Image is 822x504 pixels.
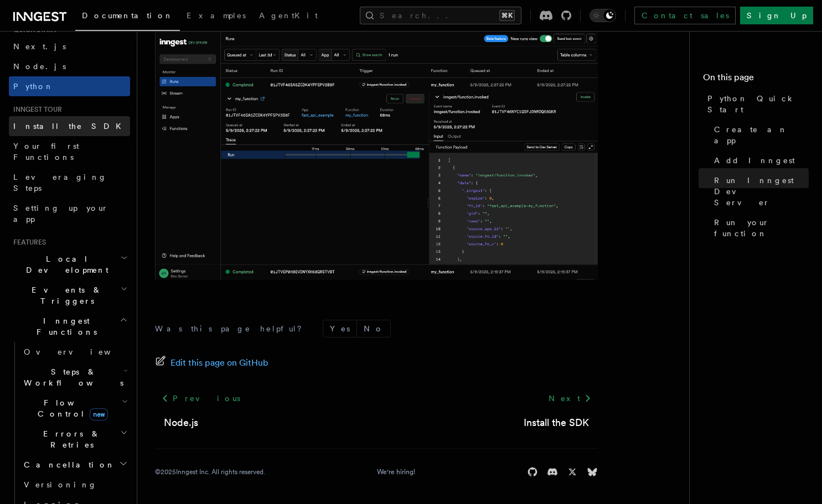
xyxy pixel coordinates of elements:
[710,170,809,212] a: Run Inngest Dev Server
[590,9,616,22] button: Toggle dark mode
[542,388,598,408] a: Next
[155,323,309,334] p: Was this page helpful?
[155,467,265,476] div: © 2025 Inngest Inc. All rights reserved.
[19,362,130,393] button: Steps & Workflows
[714,155,795,166] span: Add Inngest
[24,347,138,356] span: Overview
[19,428,120,450] span: Errors & Retries
[13,82,54,91] span: Python
[9,37,130,56] a: Next.js
[180,3,252,30] a: Examples
[710,212,809,243] a: Run your function
[377,467,415,476] a: We're hiring!
[703,71,809,89] h4: On this page
[9,249,130,280] button: Local Development
[13,62,66,71] span: Node.js
[703,89,809,119] a: Python Quick Start
[155,31,598,280] img: quick-start-run.png
[19,366,123,388] span: Steps & Workflows
[9,311,130,342] button: Inngest Functions
[9,280,130,311] button: Events & Triggers
[252,3,324,30] a: AgentKit
[19,397,122,419] span: Flow Control
[9,198,130,229] a: Setting up your app
[714,124,809,146] span: Create an app
[155,388,246,408] a: Previous
[164,415,198,430] a: Node.js
[357,320,390,337] button: No
[9,315,120,337] span: Inngest Functions
[155,355,268,371] a: Edit this page on GitHub
[9,167,130,198] a: Leveraging Steps
[13,122,128,131] span: Install the SDK
[634,7,736,24] a: Contact sales
[170,355,268,371] span: Edit this page on GitHub
[710,150,809,170] a: Add Inngest
[710,119,809,150] a: Create an app
[9,105,62,114] span: Inngest tour
[75,3,180,31] a: Documentation
[714,175,809,208] span: Run Inngest Dev Server
[19,342,130,362] a: Overview
[360,7,521,24] button: Search...⌘K
[9,238,46,247] span: Features
[24,480,97,489] span: Versioning
[9,136,130,167] a: Your first Functions
[13,204,108,224] span: Setting up your app
[323,320,356,337] button: Yes
[9,116,130,136] a: Install the SDK
[13,142,79,162] span: Your first Functions
[707,93,809,115] span: Python Quick Start
[13,42,66,51] span: Next.js
[259,11,318,20] span: AgentKit
[19,393,130,424] button: Flow Controlnew
[19,424,130,455] button: Errors & Retries
[9,56,130,76] a: Node.js
[187,11,246,20] span: Examples
[13,173,107,193] span: Leveraging Steps
[90,408,108,420] span: new
[9,76,130,96] a: Python
[714,217,809,239] span: Run your function
[19,475,130,495] a: Versioning
[524,415,589,430] a: Install the SDK
[740,7,813,24] a: Sign Up
[82,11,173,20] span: Documentation
[9,284,121,306] span: Events & Triggers
[499,10,515,21] kbd: ⌘K
[9,253,121,276] span: Local Development
[19,459,115,470] span: Cancellation
[19,455,130,475] button: Cancellation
